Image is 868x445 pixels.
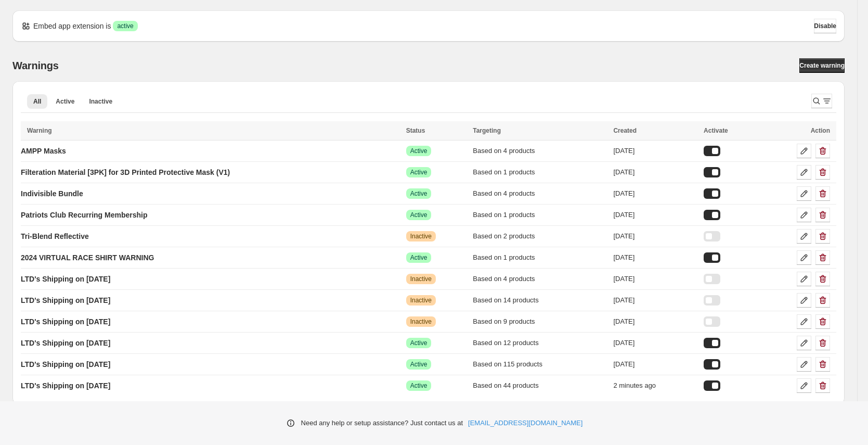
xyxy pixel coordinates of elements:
[613,274,697,284] div: [DATE]
[21,143,66,159] a: AMPP Masks
[21,210,147,220] p: Patriots Club Recurring Membership
[613,146,697,156] div: [DATE]
[410,339,427,347] span: Active
[613,380,697,391] div: 2 minutes ago
[473,188,607,199] div: Based on 4 products
[799,61,845,70] span: Create warning
[21,335,110,351] a: LTD's Shipping on [DATE]
[21,274,110,284] p: LTD's Shipping on [DATE]
[811,94,832,108] button: Search and filter results
[21,228,89,245] a: Tri-Blend Reflective
[814,22,836,30] span: Disable
[613,167,697,177] div: [DATE]
[799,58,845,73] a: Create warning
[56,97,74,106] span: Active
[473,274,607,284] div: Based on 4 products
[473,127,501,134] span: Targeting
[410,168,427,176] span: Active
[21,188,83,199] p: Indivisible Bundle
[21,377,110,394] a: LTD's Shipping on [DATE]
[613,210,697,220] div: [DATE]
[473,380,607,391] div: Based on 44 products
[33,97,41,106] span: All
[410,275,432,283] span: Inactive
[406,127,425,134] span: Status
[21,356,110,373] a: LTD's Shipping on [DATE]
[613,316,697,327] div: [DATE]
[21,380,110,391] p: LTD's Shipping on [DATE]
[473,167,607,177] div: Based on 1 products
[704,127,728,134] span: Activate
[473,231,607,241] div: Based on 2 products
[473,146,607,156] div: Based on 4 products
[21,313,110,330] a: LTD's Shipping on [DATE]
[33,21,111,31] p: Embed app extension is
[410,211,427,219] span: Active
[473,252,607,263] div: Based on 1 products
[811,127,830,134] span: Action
[21,252,154,263] p: 2024 VIRTUAL RACE SHIRT WARNING
[473,210,607,220] div: Based on 1 products
[21,185,83,202] a: Indivisible Bundle
[410,189,427,198] span: Active
[613,359,697,370] div: [DATE]
[117,22,133,30] span: active
[473,338,607,348] div: Based on 12 products
[21,164,230,181] a: Filteration Material [3PK] for 3D Printed Protective Mask (V1)
[21,231,89,241] p: Tri-Blend Reflective
[613,127,637,134] span: Created
[410,296,432,304] span: Inactive
[21,146,66,156] p: AMPP Masks
[21,316,110,327] p: LTD's Shipping on [DATE]
[410,232,432,240] span: Inactive
[21,295,110,306] p: LTD's Shipping on [DATE]
[410,147,427,155] span: Active
[89,97,112,106] span: Inactive
[21,292,110,309] a: LTD's Shipping on [DATE]
[410,360,427,368] span: Active
[21,271,110,287] a: LTD's Shipping on [DATE]
[21,207,147,223] a: Patriots Club Recurring Membership
[613,188,697,199] div: [DATE]
[21,359,110,370] p: LTD's Shipping on [DATE]
[613,252,697,263] div: [DATE]
[468,418,582,428] a: [EMAIL_ADDRESS][DOMAIN_NAME]
[473,316,607,327] div: Based on 9 products
[613,231,697,241] div: [DATE]
[21,167,230,177] p: Filteration Material [3PK] for 3D Printed Protective Mask (V1)
[613,295,697,306] div: [DATE]
[613,338,697,348] div: [DATE]
[473,295,607,306] div: Based on 14 products
[473,359,607,370] div: Based on 115 products
[21,249,154,266] a: 2024 VIRTUAL RACE SHIRT WARNING
[410,317,432,326] span: Inactive
[21,338,110,348] p: LTD's Shipping on [DATE]
[12,59,59,72] h2: Warnings
[410,253,427,262] span: Active
[27,127,52,134] span: Warning
[410,382,427,390] span: Active
[814,19,836,33] button: Disable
